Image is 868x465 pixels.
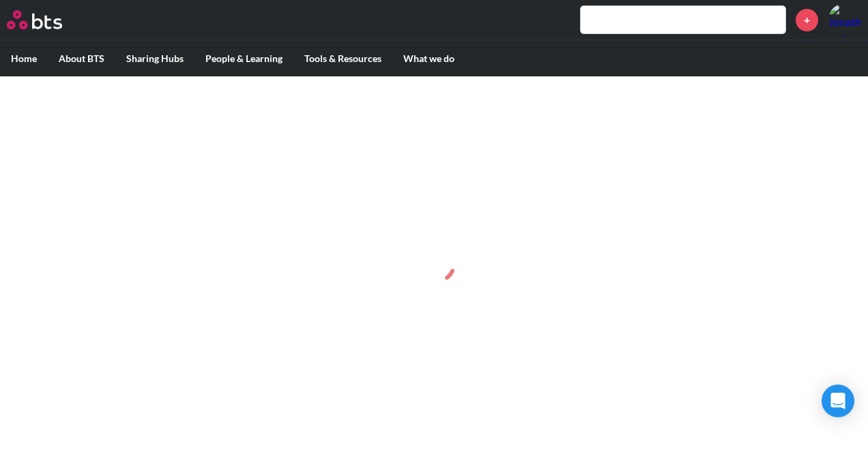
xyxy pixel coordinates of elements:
[796,9,818,31] a: +
[293,41,392,76] label: Tools & Resources
[7,10,87,29] a: Go home
[48,41,115,76] label: About BTS
[822,385,854,417] div: Open Intercom Messenger
[7,10,62,29] img: BTS Logo
[828,3,861,36] img: Jonathan Van Rensburg
[115,41,194,76] label: Sharing Hubs
[828,3,861,36] a: Profile
[194,41,293,76] label: People & Learning
[392,41,465,76] label: What we do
